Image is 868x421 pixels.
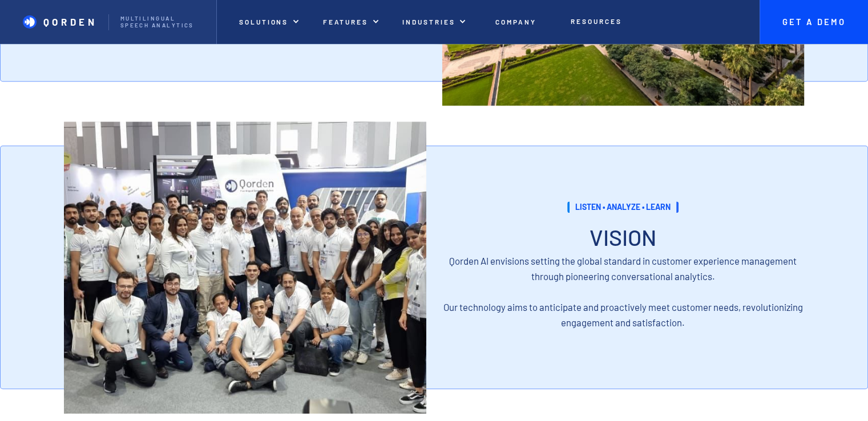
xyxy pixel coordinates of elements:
p: Multilingual Speech analytics [120,15,205,29]
h1: listen • analyze • learn [567,201,679,212]
p: Resources [571,17,621,25]
p: Solutions [239,18,288,26]
p: Qorden AI envisions setting the global standard in customer experience management through pioneer... [442,253,805,330]
p: Industries [402,18,455,26]
h3: VISION [590,224,656,250]
p: Get A Demo [771,17,857,27]
p: Company [495,18,536,26]
p: features [323,18,369,26]
p: QORDEN [43,16,98,27]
